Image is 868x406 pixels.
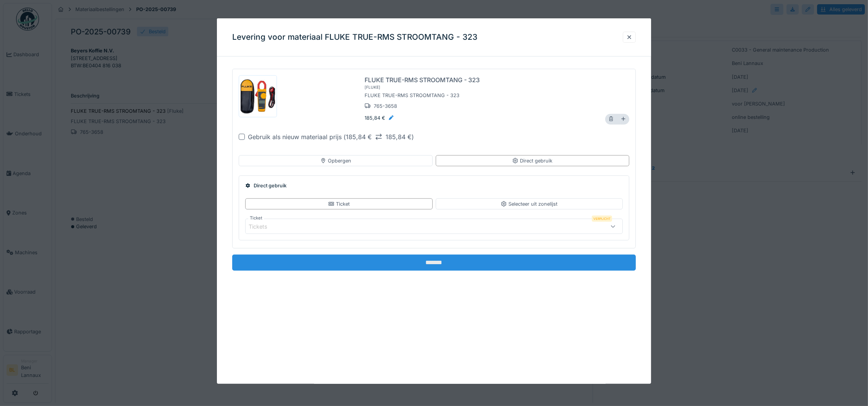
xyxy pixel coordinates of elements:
div: [ Fluke ] [365,84,380,90]
div: Direct gebruik [245,182,623,189]
div: 185,84 € 185,84 € [346,132,412,141]
div: Verplicht [592,216,612,222]
div: FLUKE TRUE-RMS STROOMTANG - 323 [365,90,599,101]
div: 185,84 € [365,114,394,122]
div: 765-3658 [365,102,397,109]
div: Opbergen [320,157,351,164]
label: Ticket [248,215,264,221]
div: Direct gebruik [512,157,552,164]
div: Ticket [328,200,350,208]
h3: Levering voor materiaal FLUKE TRUE-RMS STROOMTANG - 323 [232,32,477,42]
div: Selecteer uit zonelijst [501,200,557,208]
img: 5wfeeqok963thzm0jiaimagy1hck [241,77,275,115]
div: FLUKE TRUE-RMS STROOMTANG - 323 [365,75,480,84]
div: Tickets [249,222,278,231]
div: Gebruik als nieuw materiaal prijs ( ) [248,132,414,141]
